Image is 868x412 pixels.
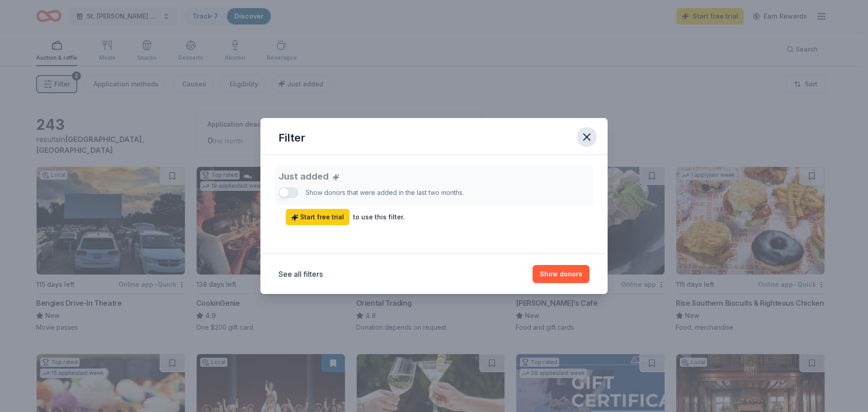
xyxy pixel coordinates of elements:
span: Start free trial [291,212,344,223]
button: Show donors [533,265,590,283]
div: Filter [278,131,305,145]
button: See all filters [278,269,323,279]
div: to use this filter. [353,212,405,223]
a: Start free trial [286,209,349,225]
